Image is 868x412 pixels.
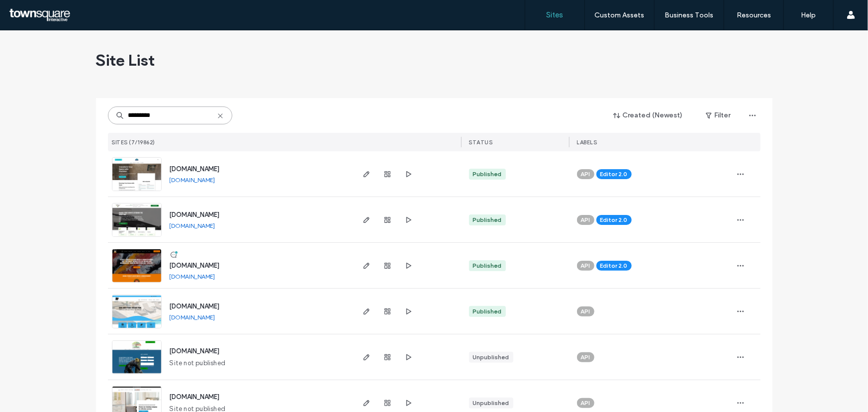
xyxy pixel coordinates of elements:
a: [DOMAIN_NAME] [170,347,220,355]
span: Help [22,7,43,16]
div: Published [473,215,502,224]
a: [DOMAIN_NAME] [170,393,220,401]
label: Resources [737,11,771,19]
label: Custom Assets [595,11,645,19]
div: Published [473,170,502,179]
a: [DOMAIN_NAME] [170,303,220,310]
span: Editor 2.0 [600,170,628,179]
label: Business Tools [665,11,714,19]
span: Editor 2.0 [600,261,628,270]
label: Help [801,11,816,19]
span: API [581,399,590,408]
span: LABELS [577,139,597,146]
div: Unpublished [473,399,509,408]
button: Filter [696,107,741,123]
a: [DOMAIN_NAME] [170,211,220,218]
a: [DOMAIN_NAME] [170,262,220,269]
span: API [581,353,590,362]
span: Editor 2.0 [600,215,628,224]
span: API [581,170,590,179]
div: Unpublished [473,353,509,362]
span: Site not published [170,358,226,368]
span: Site List [96,50,155,70]
a: [DOMAIN_NAME] [170,313,215,321]
span: API [581,307,590,316]
a: [DOMAIN_NAME] [170,222,215,229]
button: Created (Newest) [605,107,692,123]
span: SITES (7/19862) [112,139,156,146]
div: Published [473,307,502,316]
label: Sites [547,10,564,19]
a: [DOMAIN_NAME] [170,176,215,184]
span: API [581,261,590,270]
span: API [581,215,590,224]
a: [DOMAIN_NAME] [170,165,220,173]
a: [DOMAIN_NAME] [170,273,215,280]
span: STATUS [469,139,493,146]
div: Published [473,261,502,270]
